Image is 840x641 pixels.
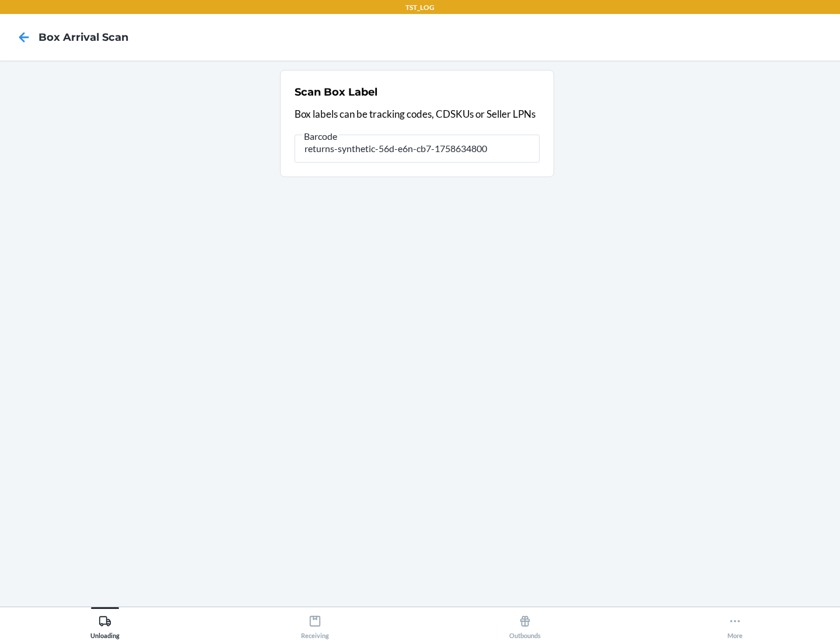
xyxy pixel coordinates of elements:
div: Unloading [90,610,120,639]
span: Barcode [302,131,339,142]
button: Outbounds [420,607,630,639]
div: Receiving [301,610,329,639]
button: Receiving [210,607,420,639]
p: Box labels can be tracking codes, CDSKUs or Seller LPNs [295,107,540,122]
button: More [630,607,840,639]
input: Barcode [295,135,540,163]
h4: Box Arrival Scan [38,30,128,45]
div: More [727,610,743,639]
p: TST_LOG [405,2,435,13]
div: Outbounds [509,610,541,639]
h2: Scan Box Label [295,84,377,100]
